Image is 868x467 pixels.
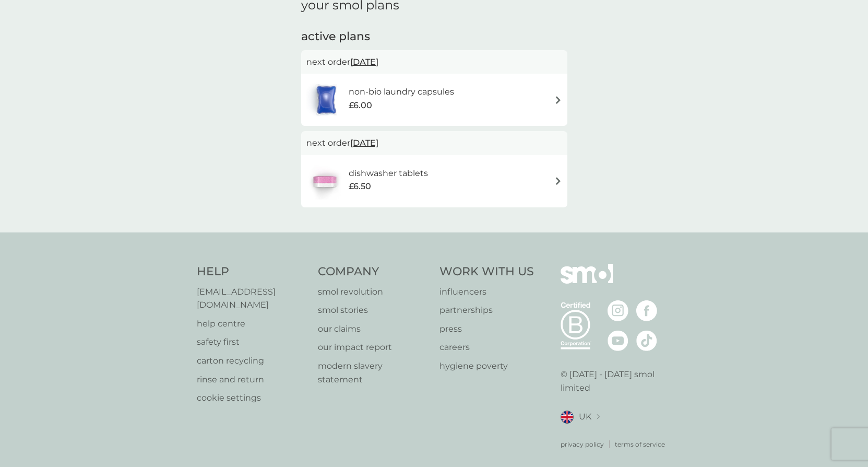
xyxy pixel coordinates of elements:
h6: dishwasher tablets [349,167,428,180]
h6: non-bio laundry capsules [349,85,454,99]
span: £6.50 [349,180,371,193]
a: smol stories [318,303,429,317]
h2: active plans [301,29,567,45]
a: smol revolution [318,285,429,299]
img: arrow right [554,177,562,185]
img: visit the smol Facebook page [636,300,657,321]
a: safety first [197,335,308,349]
a: modern slavery statement [318,359,429,386]
a: [EMAIL_ADDRESS][DOMAIN_NAME] [197,285,308,312]
a: careers [439,341,534,354]
a: press [439,322,534,336]
span: [DATE] [350,52,378,72]
p: next order [306,136,562,150]
p: next order [306,55,562,69]
a: our impact report [318,341,429,354]
img: arrow right [554,96,562,104]
a: partnerships [439,303,534,317]
img: visit the smol Youtube page [608,330,628,351]
img: select a new location [597,414,600,420]
a: cookie settings [197,391,308,405]
span: [DATE] [350,133,378,153]
img: smol [561,264,613,299]
img: non-bio laundry capsules [306,81,346,118]
h4: Company [318,264,429,280]
a: terms of service [615,439,665,449]
a: help centre [197,317,308,331]
a: our claims [318,322,429,336]
a: carton recycling [197,354,308,368]
p: © [DATE] - [DATE] smol limited [561,368,672,394]
img: visit the smol Instagram page [608,300,628,321]
img: dishwasher tablets [306,163,343,200]
a: privacy policy [561,439,604,449]
h4: Work With Us [439,264,534,280]
a: influencers [439,285,534,299]
h4: Help [197,264,308,280]
span: UK [579,410,591,424]
img: UK flag [561,411,574,424]
span: £6.00 [349,99,372,112]
a: rinse and return [197,373,308,387]
img: visit the smol Tiktok page [636,330,657,351]
a: hygiene poverty [439,359,534,373]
